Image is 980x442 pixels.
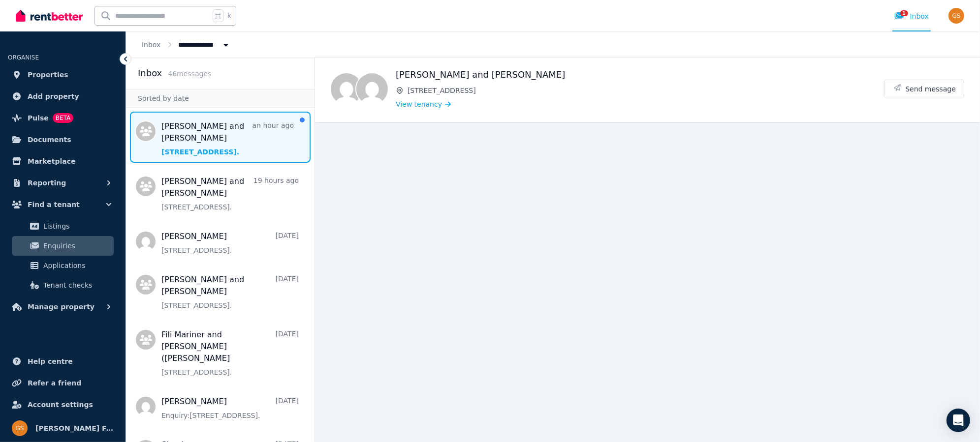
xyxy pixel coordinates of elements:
a: Enquiries [12,236,114,256]
span: Send message [905,84,956,94]
span: Documents [28,134,71,146]
div: Open Intercom Messenger [947,409,970,432]
span: [PERSON_NAME] Family Super Pty Ltd ATF [PERSON_NAME] Family Super [35,422,114,434]
button: Find a tenant [8,195,118,214]
span: Reporting [28,177,66,189]
a: Tenant checks [12,275,114,295]
span: 46 message s [168,70,211,78]
h2: Inbox [138,66,162,80]
span: [STREET_ADDRESS] [408,86,884,95]
span: 1 [900,10,908,16]
a: Properties [8,65,118,85]
span: Add property [28,90,79,102]
a: Inbox [142,41,160,49]
img: Liberty Ramos [356,73,388,105]
span: Properties [28,69,68,81]
a: Add property [8,87,118,106]
a: Marketplace [8,151,118,171]
button: Manage property [8,297,118,317]
span: Find a tenant [28,199,80,210]
span: Pulse [28,112,49,124]
a: View tenancy [396,99,451,109]
a: [PERSON_NAME][DATE]Enquiry:[STREET_ADDRESS]. [161,396,299,420]
button: Reporting [8,173,118,193]
span: Account settings [28,399,93,411]
a: PulseBETA [8,108,118,128]
span: View tenancy [396,99,442,109]
img: Stanyer Family Super Pty Ltd ATF Stanyer Family Super [948,8,964,24]
a: [PERSON_NAME] and [PERSON_NAME]19 hours ago[STREET_ADDRESS]. [161,176,299,212]
a: Refer a friend [8,373,118,393]
a: Account settings [8,395,118,414]
nav: Breadcrumb [126,31,247,58]
button: Send message [885,80,964,98]
span: k [227,12,231,20]
a: Applications [12,256,114,275]
a: Help centre [8,352,118,371]
a: Documents [8,130,118,149]
span: Manage property [28,301,95,313]
a: [PERSON_NAME] and [PERSON_NAME]an hour ago[STREET_ADDRESS]. [161,120,294,157]
span: Marketplace [28,155,75,167]
span: Tenant checks [43,279,110,291]
img: Lemuel Ramos [331,73,362,105]
span: BETA [53,113,73,123]
div: Inbox [894,11,929,21]
a: Fili Mariner and [PERSON_NAME] ([PERSON_NAME][DATE][STREET_ADDRESS]. [161,329,299,377]
a: [PERSON_NAME][DATE][STREET_ADDRESS]. [161,231,299,255]
img: Stanyer Family Super Pty Ltd ATF Stanyer Family Super [12,420,28,436]
span: Refer a friend [28,377,81,389]
span: Listings [43,220,110,232]
div: Sorted by date [126,89,315,108]
span: ORGANISE [8,54,39,61]
img: RentBetter [16,8,83,23]
h1: [PERSON_NAME] and [PERSON_NAME] [396,68,884,82]
span: Applications [43,260,110,271]
span: Enquiries [43,240,110,252]
a: Listings [12,216,114,236]
span: Help centre [28,355,73,367]
a: [PERSON_NAME] and [PERSON_NAME][DATE][STREET_ADDRESS]. [161,274,299,310]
